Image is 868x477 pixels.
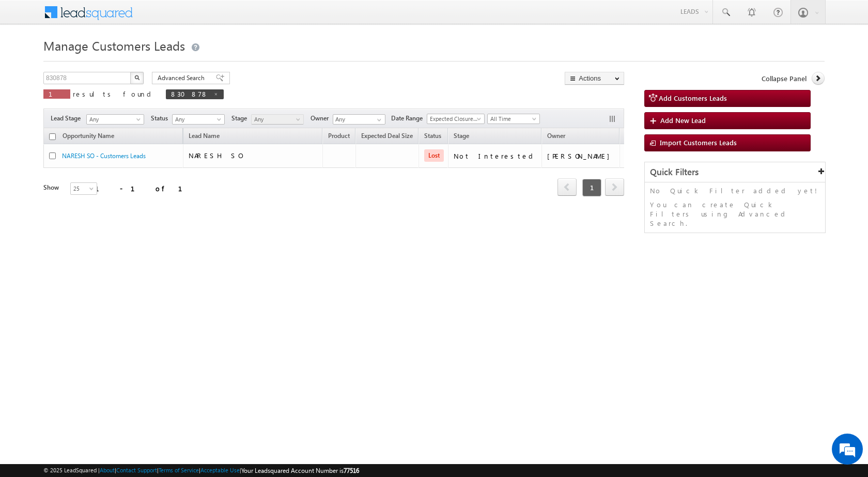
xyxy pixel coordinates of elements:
span: Add New Lead [660,116,706,125]
span: Lead Name [183,130,225,144]
span: 1 [49,89,65,98]
a: NARESH SO - Customers Leads [62,152,146,160]
span: 830878 [171,89,208,98]
a: Show All Items [371,115,384,125]
a: Stage [448,130,474,144]
a: prev [557,179,577,196]
span: Advanced Search [158,73,208,83]
p: You can create Quick Filters using Advanced Search. [650,200,820,228]
span: Any [173,115,222,124]
span: Any [87,115,141,124]
span: 25 [71,184,98,193]
span: 1 [582,179,601,196]
span: Owner [547,132,565,140]
a: Any [86,114,144,125]
a: Acceptable Use [200,467,240,473]
div: 1 - 1 of 1 [95,182,195,194]
button: Actions [565,72,624,85]
a: 25 [70,182,97,195]
a: Opportunity Name [57,130,119,144]
span: All Time [488,114,537,124]
span: Collapse Panel [762,74,807,83]
span: Expected Deal Size [361,132,413,140]
a: Contact Support [116,467,157,473]
a: Status [419,130,446,144]
span: NARESH SO [189,151,241,160]
a: All Time [487,114,540,124]
span: Product [328,132,350,140]
span: Add Customers Leads [659,94,727,102]
span: Opportunity Name [63,132,114,140]
span: © 2025 LeadSquared | | | | | [43,466,359,475]
div: [PERSON_NAME] [547,151,615,161]
a: next [605,179,624,196]
a: Terms of Service [159,467,199,473]
a: Any [251,114,304,125]
input: Check all records [49,133,56,140]
span: Date Range [391,114,427,123]
div: Not Interested [454,151,537,161]
div: Show [43,183,62,192]
span: next [605,178,624,196]
a: About [100,467,115,473]
p: No Quick Filter added yet! [650,186,820,195]
span: Owner [311,114,333,123]
span: Lead Stage [51,114,85,123]
input: Type to Search [333,114,385,125]
a: Any [172,114,225,125]
span: Status [151,114,172,123]
span: Your Leadsquared Account Number is [241,467,359,474]
span: Expected Closure Date [427,114,481,124]
a: Expected Closure Date [427,114,485,124]
span: 77516 [344,467,359,474]
span: Stage [231,114,251,123]
span: Actions [620,130,651,143]
img: Search [134,75,139,80]
a: Expected Deal Size [356,130,418,144]
span: Manage Customers Leads [43,37,185,54]
div: Quick Filters [645,162,825,182]
span: Import Customers Leads [660,138,737,147]
span: Lost [424,149,444,162]
span: Stage [454,132,469,140]
span: Any [252,115,301,124]
span: results found [73,89,155,98]
span: prev [557,178,577,196]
